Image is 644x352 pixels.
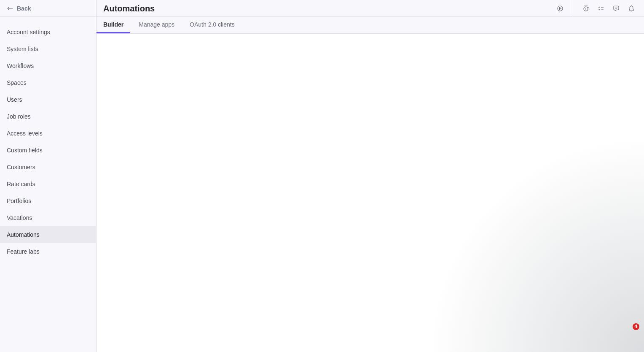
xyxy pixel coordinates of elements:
[595,3,607,14] span: My assignments
[7,180,89,188] span: Rate cards
[190,20,235,29] span: OAuth 2.0 clients
[7,28,89,36] span: Account settings
[103,20,123,29] span: Builder
[97,17,130,33] a: Builder
[7,163,89,171] span: Customers
[7,95,89,104] span: Users
[7,146,89,154] span: Custom fields
[103,3,155,14] h2: Automations
[139,20,174,29] span: Manage apps
[7,197,89,205] span: Portfolios
[625,6,637,13] a: Notifications
[580,3,592,14] span: Time logs
[615,323,636,344] iframe: Intercom live chat
[633,323,639,330] span: 4
[7,62,89,70] span: Workflows
[610,3,622,14] span: Approval requests
[7,45,89,53] span: System lists
[7,79,89,87] span: Spaces
[610,6,622,13] a: Approval requests
[7,214,89,222] span: Vacations
[17,4,93,13] span: Back
[7,247,89,256] span: Feature labs
[183,17,241,33] a: OAuth 2.0 clients
[595,6,607,13] a: My assignments
[7,230,89,239] span: Automations
[7,112,89,121] span: Job roles
[554,3,566,14] span: Start timer
[7,129,89,138] span: Access levels
[625,3,637,14] span: Notifications
[580,6,592,13] a: Time logs
[132,17,181,33] a: Manage apps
